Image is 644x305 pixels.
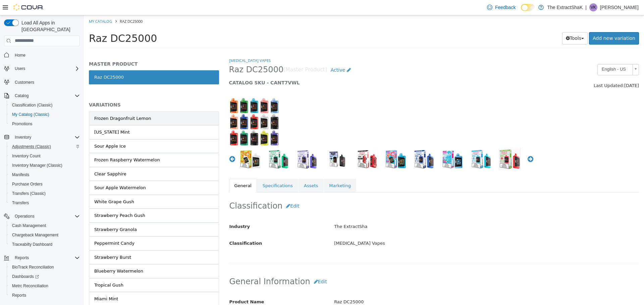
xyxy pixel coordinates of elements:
a: Inventory Count [9,152,43,160]
a: Purchase Orders [9,180,45,188]
a: Add new variation [505,17,555,29]
span: My Catalog (Classic) [12,112,49,117]
button: Adjustments (Classic) [7,142,83,151]
a: Transfers [9,199,32,207]
span: Reports [15,255,29,260]
span: Dashboards [12,274,39,279]
a: Adjustments (Classic) [9,143,54,151]
a: Traceabilty Dashboard [9,240,55,248]
span: Adjustments (Classic) [9,143,80,151]
div: Blueberry Watermelon [10,252,59,259]
a: [MEDICAL_DATA] Vapes [145,43,187,48]
span: Catalog [15,93,29,98]
button: My Catalog (Classic) [7,110,83,119]
button: Customers [1,77,83,87]
span: Chargeback Management [12,232,58,238]
div: [MEDICAL_DATA] Vapes [245,222,560,234]
span: Home [15,53,25,58]
span: Operations [12,212,80,220]
div: Clear Sapphire [10,155,43,162]
div: Frozen Dragonfruit Lemon [10,100,67,106]
button: Cash Management [7,221,83,230]
span: My Catalog (Classic) [9,110,80,119]
span: Home [12,51,80,59]
button: Transfers (Classic) [7,189,83,198]
button: BioTrack Reconciliation [7,262,83,272]
span: Reports [12,254,80,262]
button: Catalog [1,91,83,100]
button: Transfers [7,198,83,208]
span: Customers [12,78,80,86]
a: General [145,163,173,177]
span: Inventory Manager (Classic) [12,163,62,168]
a: Promotions [9,120,35,128]
p: The ExtractShaK [547,3,583,11]
button: Operations [1,212,83,221]
span: Dashboards [9,273,80,281]
span: Transfers [9,199,80,207]
span: Customers [15,80,34,85]
a: Metrc Reconciliation [9,282,51,290]
span: Transfers (Classic) [12,191,46,196]
span: Traceabilty Dashboard [12,242,52,247]
span: Chargeback Management [9,231,80,239]
div: Miami Mint [10,280,34,287]
a: Assets [215,163,239,177]
a: My Catalog (Classic) [9,110,52,119]
h2: Classification [146,184,555,197]
span: BioTrack Reconciliation [12,264,54,270]
span: Metrc Reconciliation [12,283,48,289]
span: Adjustments (Classic) [12,144,51,149]
span: Last Updated: [510,68,540,73]
span: Purchase Orders [9,180,80,188]
span: Product Name [146,284,180,289]
span: Raz DC25000 [5,17,73,29]
span: Raz DC25000 [145,49,200,60]
a: Manifests [9,171,32,179]
input: Dark Mode [521,4,535,11]
span: Transfers (Classic) [9,189,80,198]
div: Sour Apple Ice [10,128,42,134]
a: Transfers (Classic) [9,189,48,198]
p: [PERSON_NAME] [600,3,639,11]
button: Inventory Manager (Classic) [7,161,83,170]
img: 150 [145,81,196,131]
button: Reports [1,253,83,262]
h5: MASTER PRODUCT [5,46,135,52]
span: Active [247,52,261,57]
button: Inventory Count [7,151,83,161]
span: Load All Apps in [GEOGRAPHIC_DATA] [19,19,80,33]
button: Manifests [7,170,83,179]
span: Dark Mode [521,11,521,11]
div: Strawberry Granola [10,211,53,218]
span: Manifests [9,171,80,179]
button: Inventory [1,133,83,142]
span: Promotions [9,120,80,128]
div: Strawberry Peach Gush [10,197,61,204]
a: Home [12,51,28,59]
a: My Catalog [5,3,28,8]
a: Raz DC25000 [5,55,135,69]
span: BioTrack Reconciliation [9,263,80,271]
div: The ExtractSha [245,206,560,217]
div: Raz DC25000 [245,281,560,293]
div: White Grape Gush [10,183,50,190]
div: Strawberry Burst [10,239,47,245]
a: Chargeback Management [9,231,61,239]
a: Dashboards [7,272,83,281]
button: Home [1,50,83,60]
span: Classification [146,225,178,230]
button: Chargeback Management [7,230,83,240]
button: Traceabilty Dashboard [7,240,83,249]
button: Reports [12,254,32,262]
div: Sour Apple Watermelon [10,169,62,176]
span: Cash Management [9,222,80,230]
span: Inventory [12,133,80,141]
div: [US_STATE] Mint [10,113,46,120]
a: BioTrack Reconciliation [9,263,57,271]
span: Inventory Count [12,153,41,159]
p: | [585,3,587,11]
a: Classification (Classic) [9,101,55,109]
span: Inventory Manager (Classic) [9,161,80,169]
span: Purchase Orders [12,181,43,187]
